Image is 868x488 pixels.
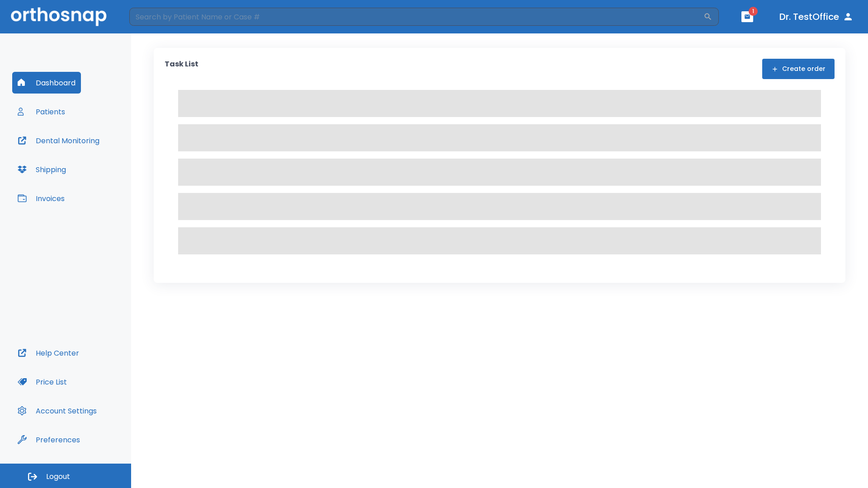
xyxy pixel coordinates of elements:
p: Task List [165,59,198,79]
button: Dashboard [12,72,81,94]
span: 1 [749,7,758,16]
button: Patients [12,101,71,122]
button: Account Settings [12,400,102,422]
button: Dr. TestOffice [776,9,857,25]
button: Dental Monitoring [12,130,105,151]
span: Logout [46,472,70,482]
button: Preferences [12,429,85,450]
button: Invoices [12,188,70,209]
input: Search by Patient Name or Case # [129,8,703,26]
button: Price List [12,371,72,393]
button: Shipping [12,159,71,180]
img: Orthosnap [11,7,107,26]
button: Create order [762,59,835,79]
button: Help Center [12,342,85,364]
